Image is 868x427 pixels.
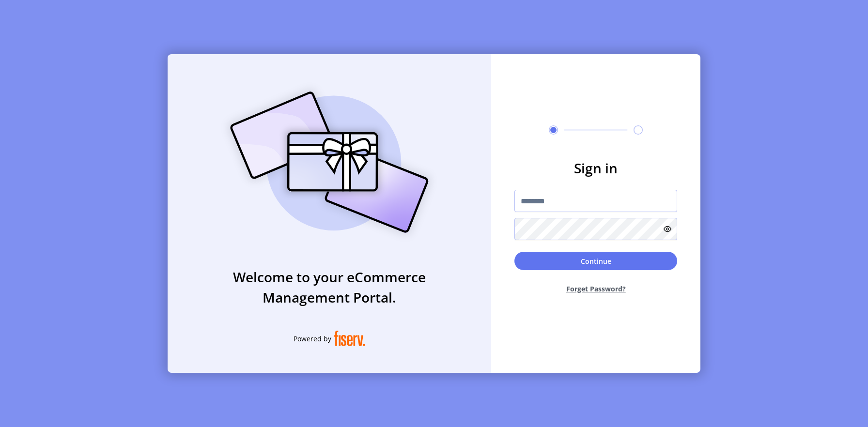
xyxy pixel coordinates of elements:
[514,276,677,302] button: Forget Password?
[514,158,677,178] h3: Sign in
[168,267,491,307] h3: Welcome to your eCommerce Management Portal.
[216,81,443,244] img: card_Illustration.svg
[514,252,677,270] button: Continue
[294,334,331,344] span: Powered by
